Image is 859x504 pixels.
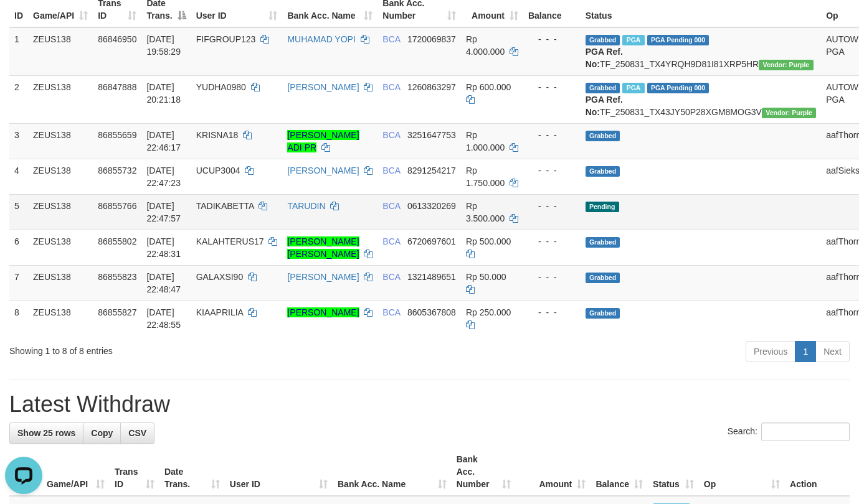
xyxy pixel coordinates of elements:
div: - - - [528,306,576,319]
th: Trans ID: activate to sort column ascending [110,448,159,496]
label: Search: [728,422,850,441]
span: Grabbed [586,237,620,248]
h1: Latest Withdraw [9,392,850,417]
a: 1 [795,341,816,362]
td: ZEUS138 [28,27,93,76]
th: Game/API: activate to sort column ascending [42,448,110,496]
span: PGA Pending [647,83,710,93]
a: CSV [120,422,154,444]
th: Date Trans.: activate to sort column ascending [159,448,225,496]
span: Copy 1321489651 to clipboard [407,272,456,282]
span: [DATE] 22:48:55 [146,307,181,330]
div: - - - [528,164,576,177]
span: Rp 500.000 [466,236,511,246]
span: [DATE] 20:21:18 [146,82,181,105]
span: YUDHA0980 [196,82,246,92]
span: KRISNA18 [196,130,239,140]
span: BCA [382,166,400,175]
td: 2 [9,75,28,123]
div: - - - [528,129,576,141]
span: Marked by aafnoeunsreypich [622,83,644,93]
th: Status: activate to sort column ascending [648,448,699,496]
a: [PERSON_NAME] [287,307,359,317]
span: KALAHTERUS17 [196,236,264,246]
span: Copy 8291254217 to clipboard [407,166,456,175]
span: PGA Pending [647,35,710,45]
a: [PERSON_NAME] [287,272,359,282]
th: Balance: activate to sort column ascending [591,448,648,496]
span: UCUP3004 [196,166,240,175]
a: [PERSON_NAME] [287,82,359,92]
span: 86846950 [98,34,136,44]
th: User ID: activate to sort column ascending [225,448,333,496]
a: TARUDIN [287,201,325,211]
span: 86855823 [98,272,136,282]
span: BCA [382,272,400,282]
div: - - - [528,271,576,283]
span: Show 25 rows [17,428,75,438]
span: FIFGROUP123 [196,34,256,44]
a: Previous [746,341,795,362]
a: [PERSON_NAME] ADI PR [287,130,359,152]
td: 6 [9,230,28,265]
span: GALAXSI90 [196,272,244,282]
span: BCA [382,130,400,140]
span: Copy 1260863297 to clipboard [407,82,456,92]
td: ZEUS138 [28,123,93,159]
td: 4 [9,159,28,194]
span: Rp 50.000 [466,272,506,282]
td: 5 [9,194,28,230]
span: Pending [586,202,619,212]
span: [DATE] 22:47:57 [146,201,181,223]
span: BCA [382,201,400,211]
span: Rp 600.000 [466,82,511,92]
td: ZEUS138 [28,265,93,301]
a: Show 25 rows [9,422,83,444]
span: Rp 1.750.000 [466,166,505,188]
div: - - - [528,200,576,212]
span: BCA [382,82,400,92]
b: PGA Ref. No: [586,47,623,69]
span: 86855659 [98,130,136,140]
div: - - - [528,33,576,45]
span: Grabbed [586,308,620,319]
span: Marked by aafnoeunsreypich [622,35,644,45]
span: Grabbed [586,83,620,93]
td: ZEUS138 [28,159,93,194]
span: Copy 0613320269 to clipboard [407,201,456,211]
th: ID: activate to sort column descending [9,448,42,496]
td: ZEUS138 [28,230,93,265]
span: TADIKABETTA [196,201,254,211]
span: Copy 3251647753 to clipboard [407,130,456,140]
th: Op: activate to sort column ascending [699,448,785,496]
span: Copy [91,428,113,438]
span: BCA [382,307,400,317]
span: BCA [382,34,400,44]
div: - - - [528,235,576,248]
span: Rp 250.000 [466,307,511,317]
td: ZEUS138 [28,194,93,230]
span: KIAAPRILIA [196,307,243,317]
td: 1 [9,27,28,76]
td: ZEUS138 [28,301,93,336]
span: 86847888 [98,82,136,92]
span: CSV [128,428,146,438]
th: Bank Acc. Number: activate to sort column ascending [452,448,516,496]
span: Copy 8605367808 to clipboard [407,307,456,317]
div: Showing 1 to 8 of 8 entries [9,340,349,357]
span: Copy 6720697601 to clipboard [407,236,456,246]
button: Open LiveChat chat widget [5,5,42,42]
b: PGA Ref. No: [586,95,623,117]
th: Action [785,448,850,496]
a: [PERSON_NAME] [287,166,359,175]
span: [DATE] 22:47:23 [146,166,181,188]
span: [DATE] 22:48:47 [146,272,181,294]
th: Bank Acc. Name: activate to sort column ascending [333,448,452,496]
td: TF_250831_TX43JY50P28XGM8MOG3V [581,75,822,123]
span: 86855732 [98,166,136,175]
td: 7 [9,265,28,301]
a: [PERSON_NAME] [PERSON_NAME] [287,236,359,259]
span: [DATE] 19:58:29 [146,34,181,57]
span: BCA [382,236,400,246]
a: Copy [83,422,121,444]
